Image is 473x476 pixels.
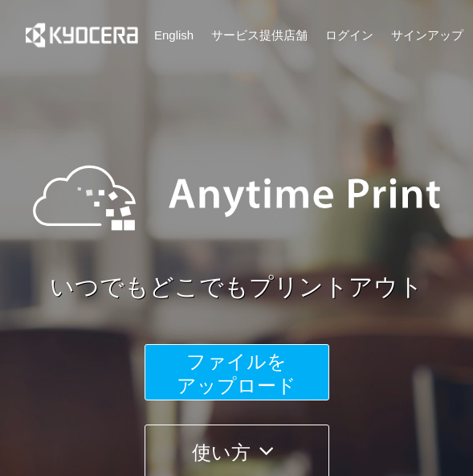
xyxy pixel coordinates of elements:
a: サインアップ [391,27,463,43]
span: ファイルを ​​アップロード [177,351,296,396]
a: English [154,27,194,43]
button: ファイルを​​アップロード [145,344,329,400]
a: サービス提供店舗 [211,27,308,43]
a: ログイン [325,27,373,43]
